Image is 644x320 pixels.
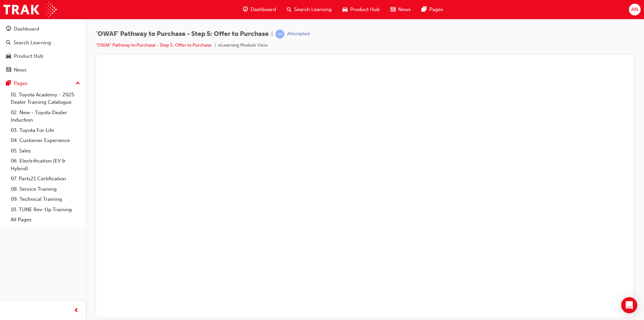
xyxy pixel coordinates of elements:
[8,107,83,125] a: 02. New - Toyota Dealer Induction
[350,6,380,13] span: Product Hub
[75,79,80,88] span: up-icon
[275,30,284,39] span: learningRecordVerb_ATTEMPT-icon
[96,42,212,48] a: 'OWAF' Pathway to Purchase - Step 5: Offer to Purchase
[621,297,637,313] div: Open Intercom Messenger
[385,3,416,16] a: news-iconNews
[6,26,11,32] span: guage-icon
[416,3,448,16] a: pages-iconPages
[3,21,83,77] button: DashboardSearch LearningProduct HubNews
[337,3,385,16] a: car-iconProduct Hub
[3,77,83,90] button: Pages
[3,50,83,62] a: Product Hub
[422,5,427,14] span: pages-icon
[287,5,291,14] span: search-icon
[8,184,83,194] a: 08. Service Training
[287,31,310,37] div: Attempted
[14,80,28,87] div: Pages
[631,6,638,13] span: AN
[271,30,273,38] span: |
[3,2,57,17] img: Trak
[14,25,39,33] div: Dashboard
[3,23,83,35] a: Dashboard
[342,5,347,14] span: car-icon
[6,53,11,59] span: car-icon
[13,39,51,47] div: Search Learning
[8,90,83,107] a: 01. Toyota Academy - 2025 Dealer Training Catalogue
[8,204,83,215] a: 10. TUNE Rev-Up Training
[629,4,641,15] button: AN
[8,146,83,156] a: 05. Sales
[14,66,26,74] div: News
[8,125,83,136] a: 03. Toyota For Life
[8,156,83,174] a: 06. Electrification (EV & Hybrid)
[390,5,395,14] span: news-icon
[14,52,43,60] div: Product Hub
[429,6,443,13] span: Pages
[8,194,83,204] a: 09. Technical Training
[218,42,268,49] li: eLearning Module View
[281,3,337,16] a: search-iconSearch Learning
[398,6,411,13] span: News
[243,5,248,14] span: guage-icon
[6,67,11,73] span: news-icon
[96,30,269,38] span: 'OWAF' Pathway to Purchase - Step 5: Offer to Purchase
[74,307,79,315] span: prev-icon
[3,37,83,49] a: Search Learning
[8,174,83,184] a: 07. Parts21 Certification
[237,3,281,16] a: guage-iconDashboard
[8,215,83,225] a: All Pages
[8,135,83,146] a: 04. Customer Experience
[3,64,83,76] a: News
[6,81,11,87] span: pages-icon
[251,6,276,13] span: Dashboard
[6,40,11,46] span: search-icon
[294,6,332,13] span: Search Learning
